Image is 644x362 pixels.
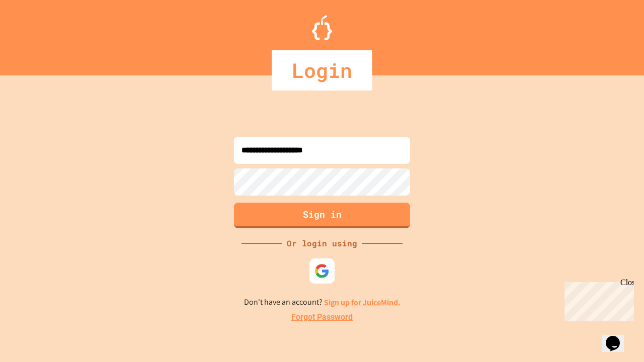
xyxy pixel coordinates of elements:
img: google-icon.svg [314,263,330,279]
p: Don't have an account? [244,296,400,309]
button: Sign in [234,203,410,228]
iframe: chat widget [602,322,634,352]
a: Sign up for JuiceMind. [324,297,400,308]
img: Logo.svg [312,15,332,40]
a: Forgot Password [291,311,353,323]
div: Login [272,50,372,90]
div: Or login using [282,237,362,249]
iframe: chat widget [560,278,634,321]
div: Chat with us now!Close [4,4,69,64]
